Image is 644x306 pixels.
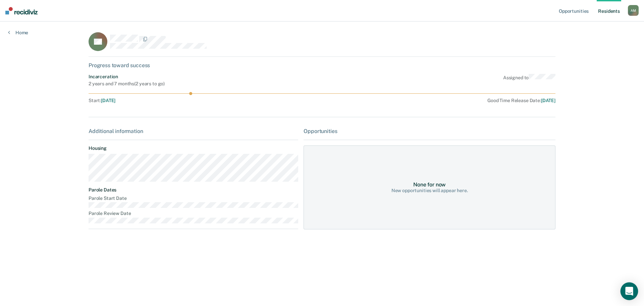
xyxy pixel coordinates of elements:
img: Recidiviz [5,7,38,14]
div: None for now [413,181,446,188]
span: [DATE] [101,98,115,103]
dt: Housing [89,145,298,151]
div: Opportunities [304,128,555,134]
div: Good Time Release Date : [303,98,555,103]
div: Progress toward success [89,62,555,69]
div: A M [628,5,639,16]
button: AM [628,5,639,16]
a: Home [8,30,28,36]
div: Incarceration [89,74,165,80]
span: [DATE] [541,98,555,103]
div: Start : [89,98,300,103]
dt: Parole Start Date [89,195,298,201]
div: Open Intercom Messenger [621,282,638,300]
div: New opportunities will appear here. [391,188,468,193]
dt: Parole Dates [89,187,298,193]
div: 2 years and 7 months ( 2 years to go ) [89,81,165,87]
div: Assigned to [503,74,555,87]
div: Additional information [89,128,298,134]
dt: Parole Review Date [89,211,298,216]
